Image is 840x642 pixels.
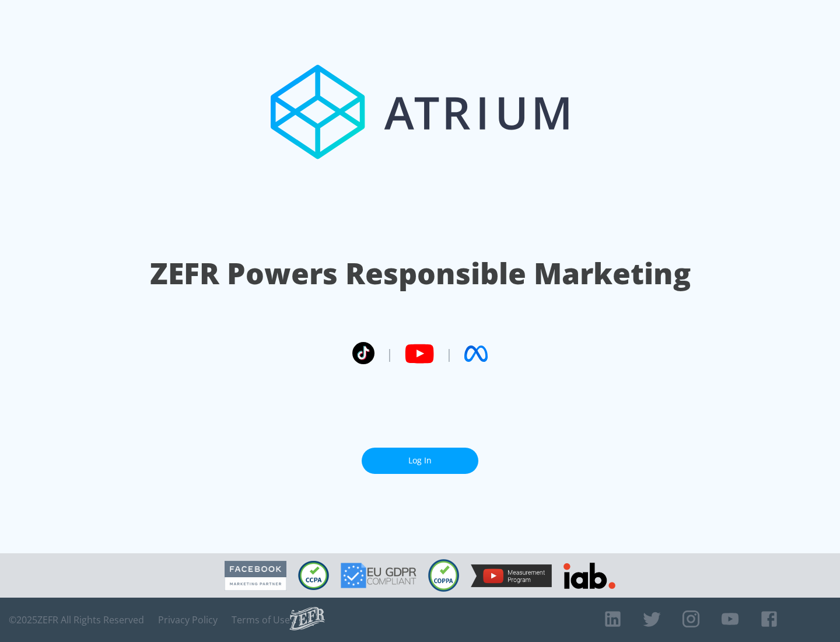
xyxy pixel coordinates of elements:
img: CCPA Compliant [298,561,329,590]
span: | [446,345,453,362]
img: Facebook Marketing Partner [225,561,286,591]
img: YouTube Measurement Program [471,564,552,587]
span: | [386,345,393,362]
img: GDPR Compliant [341,563,416,588]
a: Log In [362,448,478,474]
a: Terms of Use [232,614,290,626]
a: Privacy Policy [158,614,218,626]
span: © 2025 ZEFR All Rights Reserved [9,614,144,626]
img: COPPA Compliant [428,559,459,592]
img: IAB [563,563,615,589]
h1: ZEFR Powers Responsible Marketing [150,253,691,294]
